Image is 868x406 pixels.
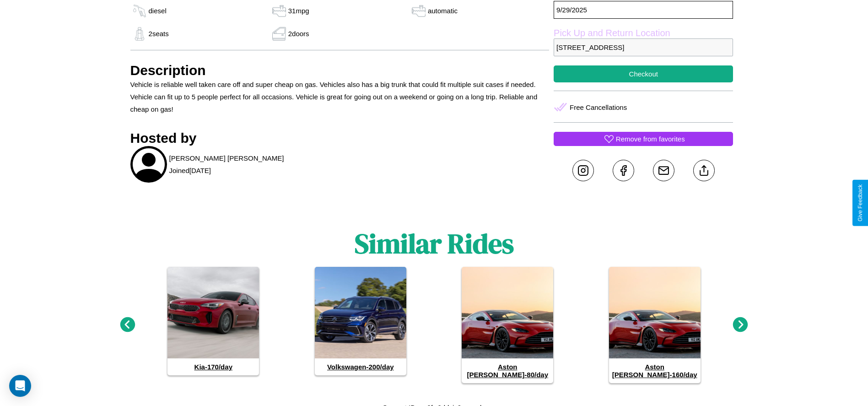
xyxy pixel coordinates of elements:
p: Joined [DATE] [169,164,211,177]
h4: Kia - 170 /day [167,358,259,375]
h4: Volkswagen - 200 /day [315,358,406,375]
img: gas [130,27,149,41]
p: [STREET_ADDRESS] [554,38,733,56]
a: Kia-170/day [167,267,259,375]
p: [PERSON_NAME] [PERSON_NAME] [169,152,284,164]
a: Aston [PERSON_NAME]-160/day [609,267,701,383]
a: Aston [PERSON_NAME]-80/day [462,267,553,383]
div: Give Feedback [857,184,863,222]
p: 31 mpg [288,5,309,17]
h3: Hosted by [130,130,550,146]
p: 2 seats [149,27,169,40]
p: 2 doors [288,27,309,40]
img: gas [270,27,288,41]
h1: Similar Rides [355,225,514,262]
p: 9 / 29 / 2025 [554,1,733,19]
p: Vehicle is reliable well taken care off and super cheap on gas. Vehicles also has a big trunk tha... [130,78,550,115]
h3: Description [130,63,550,78]
img: gas [410,4,428,18]
label: Pick Up and Return Location [554,28,733,38]
button: Remove from favorites [554,132,733,146]
p: diesel [149,5,167,17]
p: Free Cancellations [570,101,627,114]
img: gas [270,4,288,18]
div: Open Intercom Messenger [9,375,31,397]
a: Volkswagen-200/day [315,267,406,375]
p: Remove from favorites [616,133,685,145]
p: automatic [428,5,458,17]
img: gas [130,4,149,18]
h4: Aston [PERSON_NAME] - 160 /day [609,358,701,383]
button: Checkout [554,65,733,82]
h4: Aston [PERSON_NAME] - 80 /day [462,358,553,383]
